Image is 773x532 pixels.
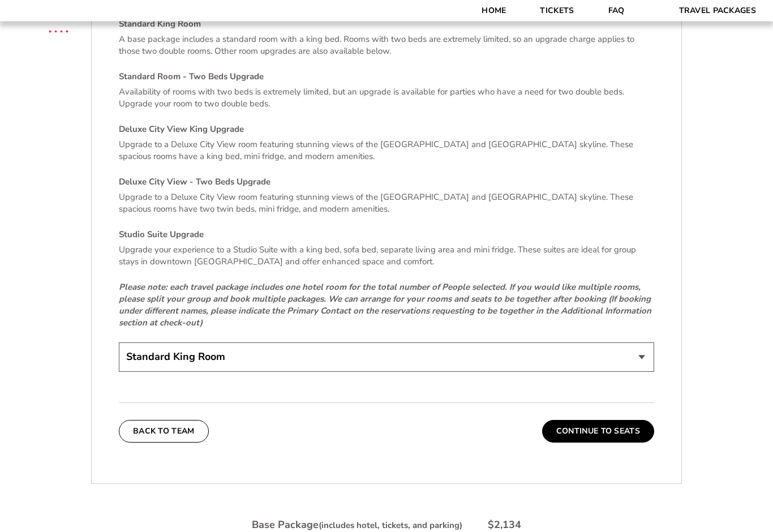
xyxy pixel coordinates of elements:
[119,71,654,83] h4: Standard Room - Two Beds Upgrade
[119,124,654,136] h4: Deluxe City View King Upgrade
[119,34,654,58] p: A base package includes a standard room with a king bed. Rooms with two beds are extremely limite...
[319,520,462,531] small: (includes hotel, tickets, and parking)
[119,244,654,268] p: Upgrade your experience to a Studio Suite with a king bed, sofa bed, separate living area and min...
[34,6,83,55] img: CBS Sports Thanksgiving Classic
[119,177,654,188] h4: Deluxe City View - Two Beds Upgrade
[542,421,654,443] button: Continue To Seats
[119,229,654,241] h4: Studio Suite Upgrade
[119,139,654,163] p: Upgrade to a Deluxe City View room featuring stunning views of the [GEOGRAPHIC_DATA] and [GEOGRAP...
[119,87,654,110] p: Availability of rooms with two beds is extremely limited, but an upgrade is available for parties...
[119,282,651,329] em: Please note: each travel package includes one hotel room for the total number of People selected....
[119,19,654,31] h4: Standard King Room
[119,192,654,216] p: Upgrade to a Deluxe City View room featuring stunning views of the [GEOGRAPHIC_DATA] and [GEOGRAP...
[119,421,209,443] button: Back To Team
